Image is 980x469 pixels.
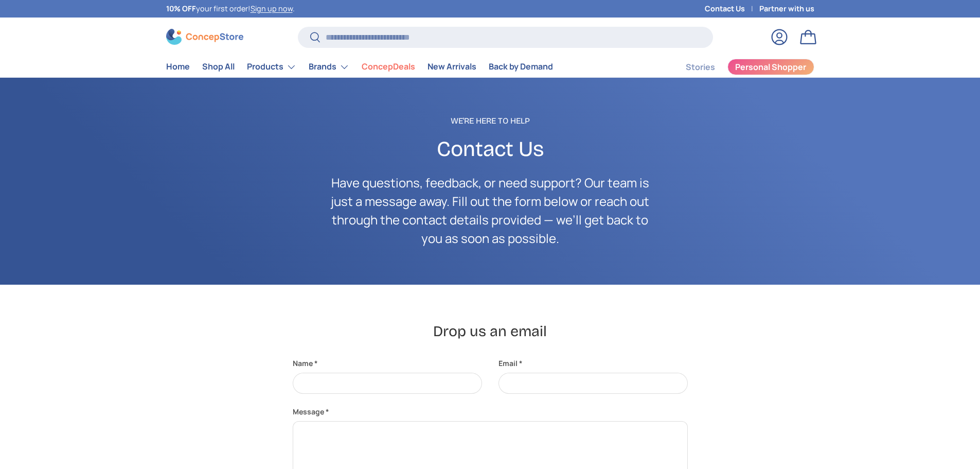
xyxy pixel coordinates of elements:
a: Personal Shopper [727,59,814,75]
label: Message [293,406,688,417]
a: Products [247,57,296,77]
label: Email [498,358,688,369]
span: Contact Us [437,135,544,163]
p: Have questions, feedback, or need support? Our team is just a message away. Fill out the form bel... [328,173,652,248]
img: ConcepStore [166,29,243,45]
span: We're Here to Help [451,115,530,127]
a: Back by Demand [489,57,553,77]
a: New Arrivals [427,57,476,77]
a: ConcepDeals [362,57,415,77]
nav: Primary [166,57,553,77]
summary: Products [241,57,302,77]
a: Sign up now [251,4,293,13]
a: Shop All [202,57,235,77]
a: Contact Us [705,3,759,14]
p: your first order! . [166,3,295,14]
summary: Brands [302,57,355,77]
a: Home [166,57,190,77]
strong: 10% OFF [166,4,196,13]
a: Stories [686,57,715,77]
label: Name [293,358,482,369]
span: Personal Shopper [735,63,806,71]
h2: Drop us an email [293,322,688,341]
a: Brands [309,57,349,77]
a: Partner with us [759,3,814,14]
nav: Secondary [661,57,814,77]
